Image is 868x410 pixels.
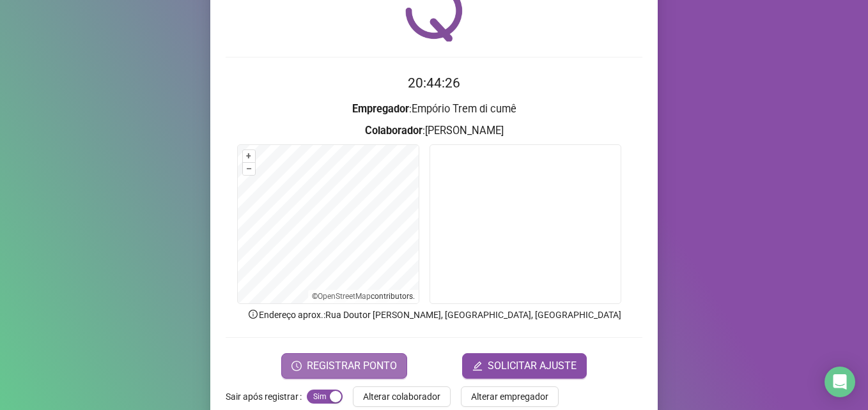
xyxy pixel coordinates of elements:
div: Open Intercom Messenger [825,367,855,397]
button: Alterar colaborador [353,386,451,407]
span: clock-circle [291,361,302,371]
h3: : Empório Trem di cumê [226,101,642,118]
button: REGISTRAR PONTO [281,353,407,379]
span: Alterar colaborador [363,390,440,404]
strong: Empregador [352,103,409,115]
li: © contributors. [312,292,415,301]
span: REGISTRAR PONTO [307,358,397,374]
a: OpenStreetMap [318,292,371,301]
button: – [243,163,255,175]
p: Endereço aprox. : Rua Doutor [PERSON_NAME], [GEOGRAPHIC_DATA], [GEOGRAPHIC_DATA] [226,308,642,322]
button: Alterar empregador [461,386,559,407]
label: Sair após registrar [226,386,307,407]
time: 20:44:26 [408,75,460,91]
span: SOLICITAR AJUSTE [488,358,577,374]
strong: Colaborador [365,125,422,137]
span: Alterar empregador [471,390,548,404]
button: + [243,150,255,162]
h3: : [PERSON_NAME] [226,123,642,139]
span: edit [472,361,483,371]
button: editSOLICITAR AJUSTE [462,353,587,379]
span: info-circle [247,308,259,320]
